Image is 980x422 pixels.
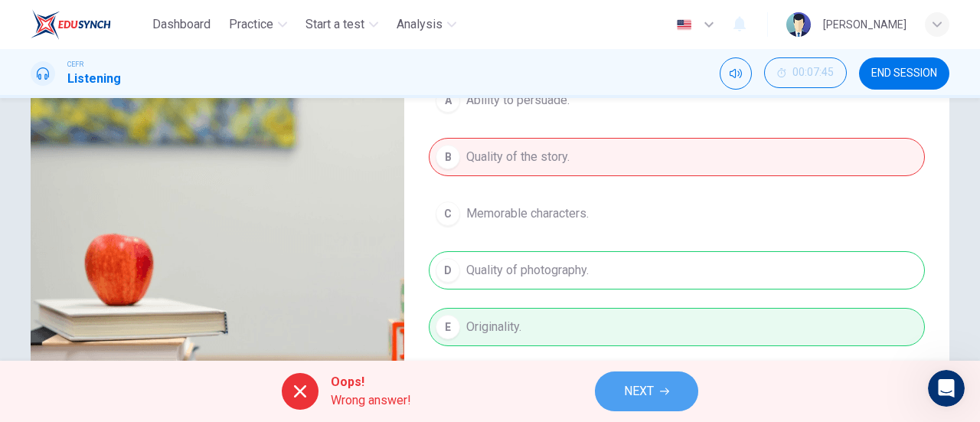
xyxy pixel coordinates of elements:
button: Practice [223,11,293,38]
span: 00:07:45 [792,67,834,79]
a: Source reference 10432897: [112,188,124,201]
img: en [675,19,694,31]
span: Practice [229,15,273,34]
span: Start a test [305,15,364,34]
div: Close [269,6,296,34]
div: [DATE] [12,51,294,71]
img: Profile image for Fin [44,8,68,33]
div: Yes, you can write more than 150 words for the writing section. The 150 words is listed as the "m... [12,132,294,309]
div: Fin says… [12,132,294,310]
a: EduSynch logo [31,9,146,40]
button: Upload attachment [73,305,85,317]
span: Analysis [397,15,443,34]
button: Emoji picker [24,305,36,317]
button: go back [10,6,39,35]
h1: Listening [67,70,121,88]
button: Gif picker [48,305,60,317]
div: NUR says… [12,71,294,132]
div: Mute [720,57,752,90]
span: Wrong answer! [331,391,411,410]
div: hello. i'd like to ask, can i write more than 150 words for writing? [67,80,282,110]
button: 00:07:45 [764,57,847,88]
span: END SESSION [871,67,937,80]
button: Home [240,6,269,35]
textarea: Message… [13,273,293,299]
span: Oops! [331,373,411,391]
button: Start a test [299,11,384,38]
button: Scroll to bottom [140,237,166,263]
button: NEXT [595,371,698,411]
img: Profile picture [786,12,811,37]
div: The writing section gives you 20 minutes to complete one essay based on a prompt asking for your ... [24,209,282,299]
div: [PERSON_NAME] [823,15,906,34]
span: Dashboard [152,15,211,34]
div: Yes, you can write more than 150 words for the writing section. The 150 words is listed as the "m... [24,142,282,201]
button: END SESSION [859,57,949,90]
button: Analysis [390,11,462,38]
button: Send a message… [263,299,287,323]
span: CEFR [67,59,83,70]
img: EduSynch logo [31,9,111,40]
iframe: Intercom live chat [928,370,965,407]
span: NEXT [624,381,654,402]
button: Dashboard [146,11,217,38]
div: Hide [764,57,847,90]
div: hello. i'd like to ask, can i write more than 150 words for writing? [55,71,294,119]
h1: Fin [74,15,93,26]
